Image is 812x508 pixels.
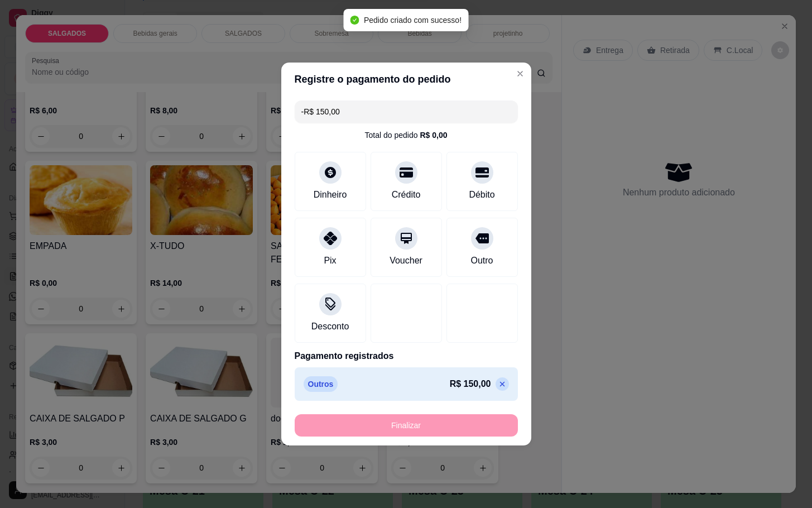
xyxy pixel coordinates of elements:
[314,188,347,202] div: Dinheiro
[364,16,462,25] span: Pedido criado com sucesso!
[304,376,338,392] p: Outros
[390,254,422,267] div: Voucher
[295,349,518,363] p: Pagamento registrados
[469,188,494,202] div: Débito
[450,377,491,391] p: R$ 150,00
[281,63,531,96] header: Registre o pagamento do pedido
[350,16,359,25] span: check-circle
[364,130,447,141] div: Total do pedido
[392,188,421,202] div: Crédito
[301,100,511,123] input: Ex.: hambúrguer de cordeiro
[470,254,493,267] div: Outro
[420,130,447,141] div: R$ 0,00
[324,254,336,267] div: Pix
[311,320,349,333] div: Desconto
[511,65,529,83] button: Close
